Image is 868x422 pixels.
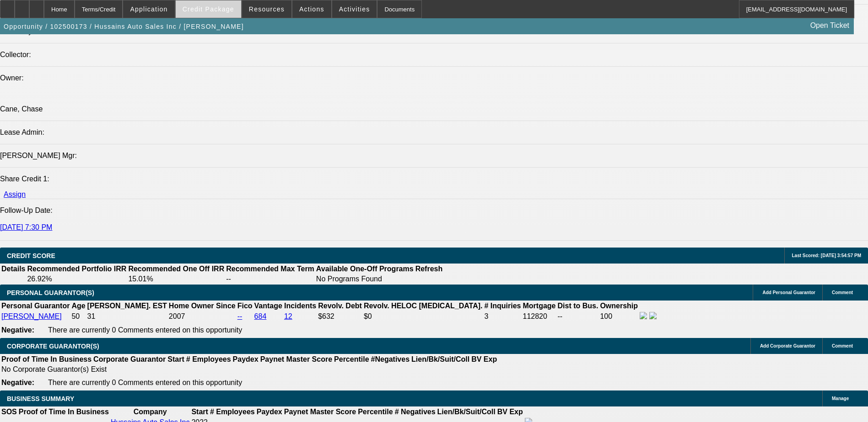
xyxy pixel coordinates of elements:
td: No Programs Found [316,274,414,284]
span: CORPORATE GUARANTOR(S) [7,343,99,350]
td: 15.01% [128,274,225,284]
span: Application [130,5,167,13]
img: facebook-icon.png [640,312,647,319]
b: Age [71,302,85,310]
span: Add Personal Guarantor [762,290,815,295]
td: $0 [363,311,483,322]
img: linkedin-icon.png [649,312,657,319]
button: Actions [292,0,331,18]
b: Percentile [334,355,369,363]
a: [PERSON_NAME] [1,312,62,320]
b: Personal Guarantor [1,302,70,310]
td: 112820 [523,311,556,322]
span: There are currently 0 Comments entered on this opportunity [48,379,242,386]
button: Credit Package [176,0,241,18]
b: BV Exp [471,355,497,363]
button: Application [123,0,174,18]
b: Paynet Master Score [284,408,356,416]
span: 2007 [169,312,185,320]
b: Start [167,355,184,363]
b: Revolv. HELOC [MEDICAL_DATA]. [364,302,483,310]
b: Company [134,408,167,416]
b: # Negatives [395,408,436,416]
b: Vantage [254,302,282,310]
b: Lien/Bk/Suit/Coll [437,408,496,416]
b: Paydex [233,355,259,363]
span: Comment [832,290,853,295]
span: Add Corporate Guarantor [760,343,815,348]
b: Revolv. Debt [318,302,362,310]
b: Corporate Guarantor [93,355,166,363]
b: Ownership [600,302,638,310]
td: $632 [318,311,362,322]
th: Proof of Time In Business [1,355,92,364]
span: Opportunity / 102500173 / Hussains Auto Sales Inc / [PERSON_NAME] [4,23,244,30]
b: Dist to Bus. [558,302,598,310]
b: BV Exp [497,408,523,416]
b: # Employees [186,355,231,363]
td: 26.92% [27,274,127,284]
th: Proof of Time In Business [18,407,109,417]
td: 31 [87,311,167,322]
span: Last Scored: [DATE] 3:54:57 PM [792,253,861,258]
th: Recommended Max Term [226,264,315,274]
b: Start [191,408,208,416]
th: Recommended Portfolio IRR [27,264,127,274]
b: Paydex [257,408,282,416]
span: Activities [339,5,370,13]
td: -- [557,311,599,322]
span: PERSONAL GUARANTOR(S) [7,289,94,296]
th: Available One-Off Programs [316,264,414,274]
td: -- [226,274,315,284]
b: Fico [237,302,253,310]
b: [PERSON_NAME]. EST [87,302,167,310]
b: Negative: [1,379,34,386]
b: #Negatives [371,355,410,363]
a: 684 [254,312,267,320]
b: Negative: [1,326,34,334]
td: 3 [484,311,521,322]
span: There are currently 0 Comments entered on this opportunity [48,326,242,334]
span: BUSINESS SUMMARY [7,395,74,402]
a: Assign [4,190,26,198]
th: SOS [1,407,17,417]
a: Open Ticket [807,18,853,33]
span: Comment [832,343,853,348]
td: No Corporate Guarantor(s) Exist [1,365,501,374]
span: Actions [299,5,324,13]
button: Activities [332,0,377,18]
th: Refresh [415,264,443,274]
button: Resources [242,0,291,18]
b: Lien/Bk/Suit/Coll [411,355,469,363]
span: Resources [249,5,285,13]
b: Incidents [284,302,316,310]
b: Paynet Master Score [260,355,332,363]
span: Manage [832,396,849,401]
b: Percentile [358,408,393,416]
span: Credit Package [183,5,234,13]
td: 100 [599,311,638,322]
b: # Inquiries [484,302,521,310]
th: Recommended One Off IRR [128,264,225,274]
th: Details [1,264,26,274]
td: 50 [71,311,86,322]
b: Home Owner Since [169,302,236,310]
a: 12 [284,312,292,320]
b: # Employees [210,408,255,416]
a: -- [237,312,243,320]
b: Mortgage [523,302,556,310]
span: CREDIT SCORE [7,252,55,259]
